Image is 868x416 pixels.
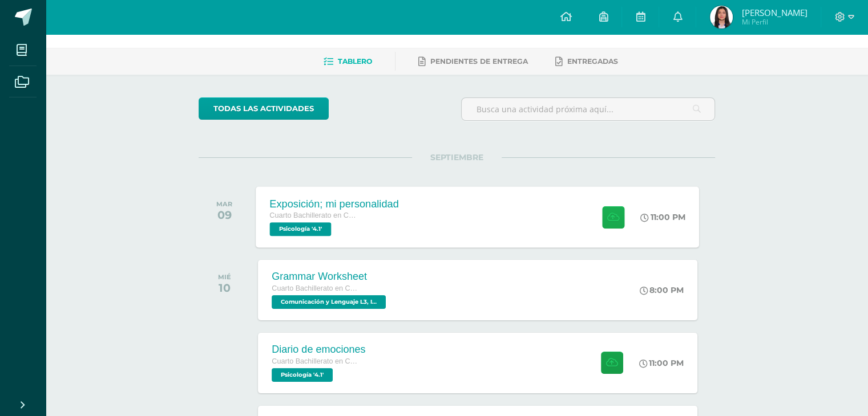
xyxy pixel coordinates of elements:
span: Comunicación y Lenguaje L3, Inglés 4 'Inglés - Intermedio "A"' [272,295,386,309]
div: MIÉ [218,273,231,281]
input: Busca una actividad próxima aquí... [462,98,714,120]
span: SEPTIEMBRE [412,152,502,162]
span: Mi Perfil [741,17,807,27]
div: 11:00 PM [641,212,686,222]
div: Grammar Worksheet [272,271,389,283]
span: Cuarto Bachillerato en Ciencias y Letras [272,284,357,292]
span: Psicología '4.1' [270,222,332,236]
span: Pendientes de entrega [430,57,528,66]
div: Exposición; mi personalidad [270,198,399,210]
span: [PERSON_NAME] [741,7,807,18]
div: MAR [216,200,232,208]
div: 11:00 PM [639,358,684,368]
div: Diario de emociones [272,344,365,356]
a: Tablero [324,52,372,71]
div: 8:00 PM [640,285,684,295]
span: Tablero [338,57,372,66]
span: Cuarto Bachillerato en Ciencias y Letras [272,357,357,365]
div: 09 [216,208,232,222]
a: Pendientes de entrega [418,52,528,71]
a: todas las Actividades [199,97,329,120]
div: 10 [218,281,231,295]
span: Psicología '4.1' [272,368,333,382]
span: Cuarto Bachillerato en Ciencias y Letras [270,211,357,219]
span: Entregadas [567,57,618,66]
a: Entregadas [555,52,618,71]
img: b52b966b0056e5ae12cd26788afe48b4.png [710,6,733,28]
